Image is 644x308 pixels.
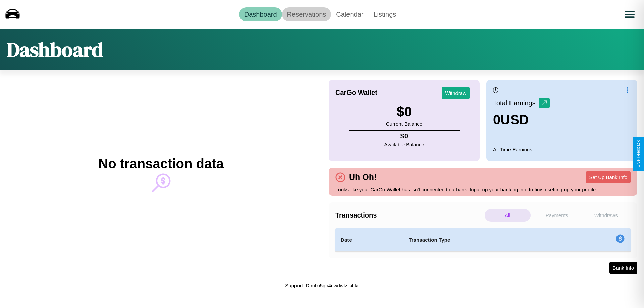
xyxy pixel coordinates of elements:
p: Current Balance [386,119,422,128]
h4: Transaction Type [409,236,561,244]
button: Bank Info [609,262,637,274]
table: simple table [335,228,631,252]
h1: Dashboard [7,36,103,63]
a: Listings [368,7,401,21]
a: Reservations [282,7,331,21]
div: Give Feedback [636,140,641,168]
a: Calendar [331,7,368,21]
h3: 0 USD [493,112,550,127]
h4: $ 0 [384,132,424,140]
button: Open menu [620,5,639,24]
h4: Date [341,236,398,244]
a: Dashboard [239,7,282,21]
h2: No transaction data [98,156,223,171]
h4: CarGo Wallet [335,89,377,97]
h3: $ 0 [386,104,422,119]
button: Set Up Bank Info [586,171,631,183]
p: Withdraws [583,209,629,222]
button: Withdraw [442,87,470,99]
p: Looks like your CarGo Wallet has isn't connected to a bank. Input up your banking info to finish ... [335,185,631,194]
h4: Transactions [335,211,483,219]
p: Support ID: mfxi5gn4cwdwfzp4fkr [285,281,359,290]
h4: Uh Oh! [345,172,380,182]
p: All Time Earnings [493,145,631,154]
p: All [485,209,531,222]
p: Available Balance [384,140,424,149]
p: Total Earnings [493,97,539,109]
p: Payments [534,209,580,222]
